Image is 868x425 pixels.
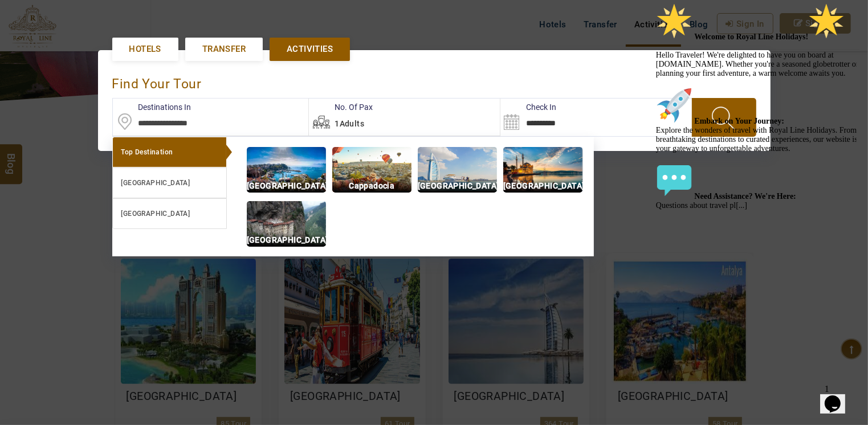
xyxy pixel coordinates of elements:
[43,194,145,202] strong: Need Assistance? We're Here:
[43,118,133,127] strong: Embark on Your Journey:
[5,89,41,125] img: :rocket:
[157,5,193,41] img: :star2:
[820,379,857,414] iframe: chat widget
[503,147,582,193] img: img
[247,179,326,193] p: [GEOGRAPHIC_DATA]
[5,164,41,201] img: :speech_balloon:
[332,179,411,193] p: Cappadocia
[112,198,227,229] a: [GEOGRAPHIC_DATA]
[418,179,497,193] p: [GEOGRAPHIC_DATA]
[5,5,41,41] img: :star2:
[287,43,333,55] span: Activities
[5,34,207,211] span: Hello Traveler! We're delighted to have you on board at [DOMAIN_NAME]. Whether you're a seasoned ...
[121,148,173,156] b: Top Destination
[5,5,210,212] div: 🌟 Welcome to Royal Line Holidays!🌟Hello Traveler! We're delighted to have you on board at [DOMAIN...
[332,147,411,193] img: img
[112,64,756,98] div: find your Tour
[129,43,161,55] span: Hotels
[112,167,227,198] a: [GEOGRAPHIC_DATA]
[113,101,191,113] label: Destinations In
[247,147,326,193] img: img
[309,101,373,113] label: No. Of Pax
[503,179,582,193] p: [GEOGRAPHIC_DATA]
[500,101,556,113] label: Check In
[418,147,497,193] img: img
[112,38,178,61] a: Hotels
[247,234,326,247] p: [GEOGRAPHIC_DATA]
[185,38,263,61] a: Transfer
[121,210,190,218] b: [GEOGRAPHIC_DATA]
[202,43,246,55] span: Transfer
[43,34,194,43] strong: Welcome to Royal Line Holidays!
[112,137,227,167] a: Top Destination
[121,179,190,187] b: [GEOGRAPHIC_DATA]
[247,201,326,247] img: img
[335,119,364,128] span: 1Adults
[270,38,350,61] a: Activities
